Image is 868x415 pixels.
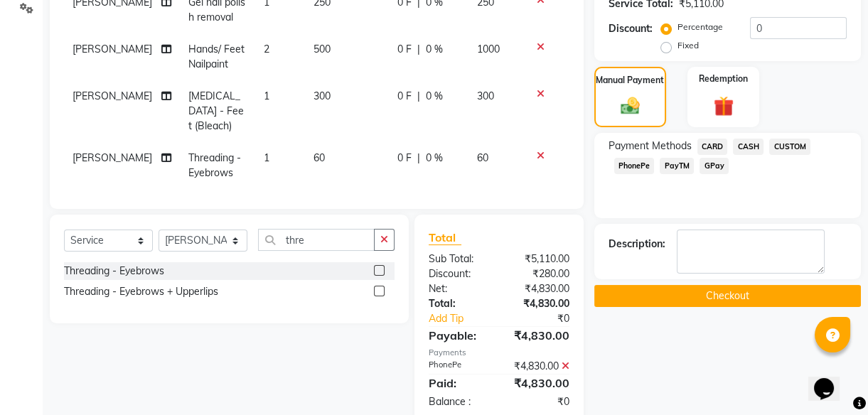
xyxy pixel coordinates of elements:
span: 1 [264,151,269,164]
span: | [417,151,420,166]
span: PhonePe [614,158,655,174]
span: 0 % [426,89,443,104]
span: GPay [700,158,729,174]
span: CARD [697,139,728,155]
div: ₹4,830.00 [499,327,580,344]
div: Total: [418,296,499,311]
span: CASH [733,139,763,155]
div: Balance : [418,394,499,409]
span: | [417,42,420,57]
div: Discount: [609,21,653,36]
a: Add Tip [418,311,513,326]
div: Description: [609,237,665,252]
label: Fixed [677,39,699,52]
label: Manual Payment [596,74,664,87]
img: _cash.svg [615,95,645,117]
span: 0 F [397,42,412,57]
div: Threading - Eyebrows [64,264,164,279]
span: 2 [264,43,269,55]
div: Sub Total: [418,252,499,266]
div: ₹4,830.00 [499,374,580,392]
span: 0 % [426,42,443,57]
span: Total [429,230,461,245]
span: 300 [477,90,494,102]
input: Search or Scan [258,229,375,251]
div: Discount: [418,266,499,281]
span: | [417,89,420,104]
div: ₹280.00 [499,266,580,281]
span: [PERSON_NAME] [73,151,152,164]
div: ₹5,110.00 [499,252,580,266]
div: ₹4,830.00 [499,296,580,311]
iframe: chat widget [808,358,854,401]
div: Payments [429,347,569,359]
label: Percentage [677,21,723,33]
span: 1000 [477,43,500,55]
span: 60 [314,151,325,164]
span: 0 % [426,151,443,166]
div: Paid: [418,374,499,392]
div: ₹0 [499,394,580,409]
div: ₹4,830.00 [499,359,580,374]
span: 0 F [397,151,412,166]
span: CUSTOM [769,139,810,155]
span: [PERSON_NAME] [73,43,152,55]
button: Checkout [594,285,861,307]
span: 300 [314,90,331,102]
img: _gift.svg [707,94,740,119]
span: 500 [314,43,331,55]
span: 1 [264,90,269,102]
div: Threading - Eyebrows + Upperlips [64,284,218,299]
div: PhonePe [418,359,499,374]
div: Net: [418,281,499,296]
span: Threading - Eyebrows [188,151,241,179]
span: [PERSON_NAME] [73,90,152,102]
div: Payable: [418,327,499,344]
div: ₹0 [513,311,580,326]
label: Redemption [699,72,748,85]
span: 60 [477,151,488,164]
span: [MEDICAL_DATA] - Feet (Bleach) [188,90,244,132]
span: 0 F [397,89,412,104]
div: ₹4,830.00 [499,281,580,296]
span: Payment Methods [609,139,692,153]
span: PayTM [660,158,694,174]
span: Hands/ Feet Nailpaint [188,43,245,70]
